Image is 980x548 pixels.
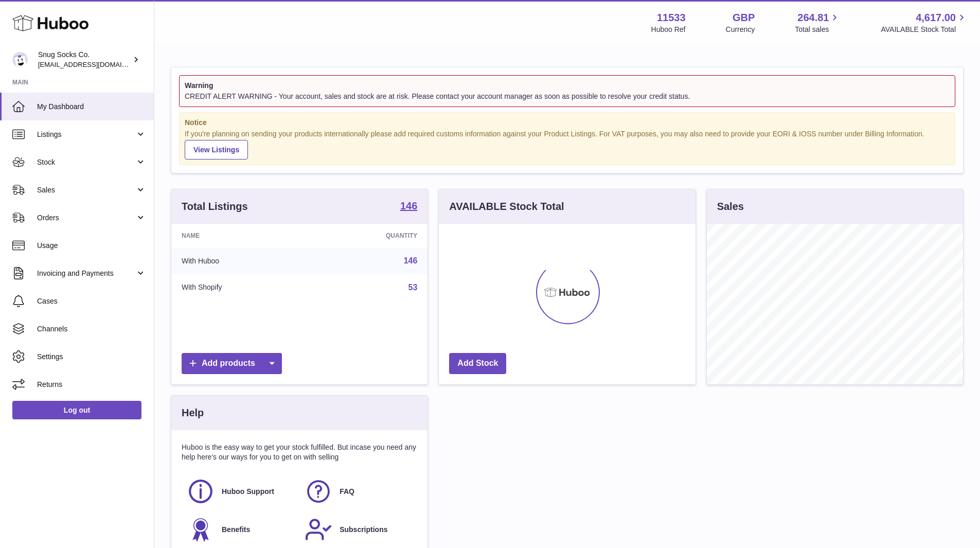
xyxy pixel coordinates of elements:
span: Orders [37,213,135,223]
span: Benefits [222,525,250,535]
span: My Dashboard [37,102,146,112]
th: Quantity [310,224,428,248]
div: CREDIT ALERT WARNING - Your account, sales and stock are at risk. Please contact your account man... [185,92,950,101]
a: 53 [408,283,418,292]
span: Returns [37,380,146,390]
span: Channels [37,324,146,334]
a: 146 [400,201,417,213]
strong: GBP [733,11,755,25]
span: Listings [37,130,135,139]
a: FAQ [305,478,412,505]
a: View Listings [185,140,248,160]
a: Benefits [187,516,294,543]
span: Usage [37,241,146,251]
img: info@snugsocks.co.uk [12,52,28,67]
span: Total sales [795,25,841,34]
p: Huboo is the easy way to get your stock fulfilled. But incase you need any help here's our ways f... [182,443,417,462]
span: Stock [37,157,135,167]
a: Subscriptions [305,516,412,543]
span: Invoicing and Payments [37,269,135,278]
div: If you're planning on sending your products internationally please add required customs informati... [185,129,950,160]
td: With Shopify [171,274,310,301]
span: FAQ [340,487,354,497]
span: Sales [37,185,135,195]
strong: Notice [185,118,950,128]
h3: Total Listings [182,200,248,214]
div: Huboo Ref [651,25,686,34]
strong: 11533 [657,11,686,25]
strong: Warning [185,81,950,91]
span: Cases [37,296,146,306]
span: Settings [37,352,146,362]
a: Log out [12,401,141,419]
a: 264.81 Total sales [795,11,841,34]
span: AVAILABLE Stock Total [881,25,968,34]
td: With Huboo [171,248,310,274]
a: Add products [182,353,282,374]
span: Huboo Support [222,487,274,497]
a: Huboo Support [187,478,294,505]
a: 146 [404,256,418,265]
h3: Sales [717,200,744,214]
h3: AVAILABLE Stock Total [449,200,564,214]
span: 4,617.00 [916,11,956,25]
div: Currency [726,25,755,34]
span: 264.81 [797,11,829,25]
th: Name [171,224,310,248]
div: Snug Socks Co. [38,50,131,69]
span: [EMAIL_ADDRESS][DOMAIN_NAME] [38,60,151,68]
a: Add Stock [449,353,506,374]
strong: 146 [400,201,417,211]
a: 4,617.00 AVAILABLE Stock Total [881,11,968,34]
span: Subscriptions [340,525,387,535]
h3: Help [182,406,204,420]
